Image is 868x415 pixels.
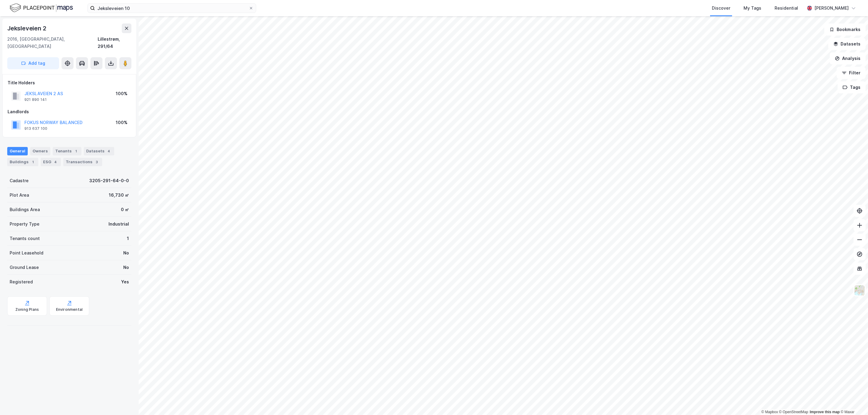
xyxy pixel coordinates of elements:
[56,307,83,312] div: Environmental
[121,278,129,286] div: Yes
[838,386,868,415] iframe: Chat Widget
[712,5,730,12] div: Discover
[775,5,798,12] div: Residential
[30,147,50,155] div: Owners
[116,119,127,126] div: 100%
[41,158,61,166] div: ESG
[108,220,129,228] div: Industrial
[109,192,129,199] div: 16,730 ㎡
[744,5,761,12] div: My Tags
[7,36,98,50] div: 2016, [GEOGRAPHIC_DATA], [GEOGRAPHIC_DATA]
[830,52,866,64] button: Analysis
[7,147,28,155] div: General
[10,220,39,228] div: Property Type
[837,67,866,79] button: Filter
[95,4,249,13] input: Search by address, cadastre, landlords, tenants or people
[761,410,778,414] a: Mapbox
[854,285,865,296] img: Z
[838,81,866,93] button: Tags
[123,249,129,257] div: No
[116,90,127,97] div: 100%
[10,264,39,271] div: Ground Lease
[30,159,36,165] div: 1
[7,57,59,69] button: Add tag
[828,38,866,50] button: Datasets
[94,159,100,165] div: 3
[123,264,129,271] div: No
[24,97,47,102] div: 921 890 141
[121,206,129,213] div: 0 ㎡
[7,158,38,166] div: Buildings
[10,278,33,286] div: Registered
[73,148,79,154] div: 1
[10,177,29,184] div: Cadastre
[8,108,131,115] div: Landlords
[24,126,47,131] div: 913 637 100
[10,206,40,213] div: Buildings Area
[84,147,114,155] div: Datasets
[10,235,40,242] div: Tenants count
[810,410,840,414] a: Improve this map
[63,158,102,166] div: Transactions
[10,192,29,199] div: Plot Area
[98,36,131,50] div: Lillestrøm, 291/64
[89,177,129,184] div: 3205-291-64-0-0
[127,235,129,242] div: 1
[10,3,73,13] img: logo.f888ab2527a4732fd821a326f86c7f29.svg
[10,249,43,257] div: Point Leasehold
[53,147,81,155] div: Tenants
[7,23,47,33] div: Jeksleveien 2
[824,23,866,36] button: Bookmarks
[106,148,112,154] div: 4
[779,410,808,414] a: OpenStreetMap
[8,79,131,86] div: Title Holders
[52,159,58,165] div: 4
[15,307,39,312] div: Zoning Plans
[814,5,849,12] div: [PERSON_NAME]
